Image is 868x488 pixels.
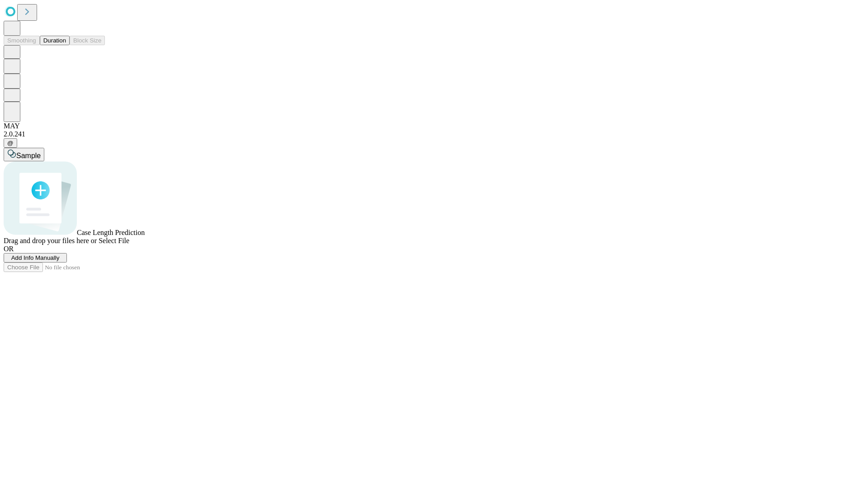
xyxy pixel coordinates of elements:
[99,237,129,244] span: Select File
[4,130,864,138] div: 2.0.241
[4,245,14,253] span: OR
[4,253,67,263] button: Add Info Manually
[4,138,17,148] button: @
[4,122,864,130] div: MAY
[70,36,105,45] button: Block Size
[4,36,40,45] button: Smoothing
[7,140,14,146] span: @
[11,254,60,261] span: Add Info Manually
[40,36,70,45] button: Duration
[4,237,97,244] span: Drag and drop your files here or
[16,152,41,160] span: Sample
[77,229,145,236] span: Case Length Prediction
[4,148,44,161] button: Sample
